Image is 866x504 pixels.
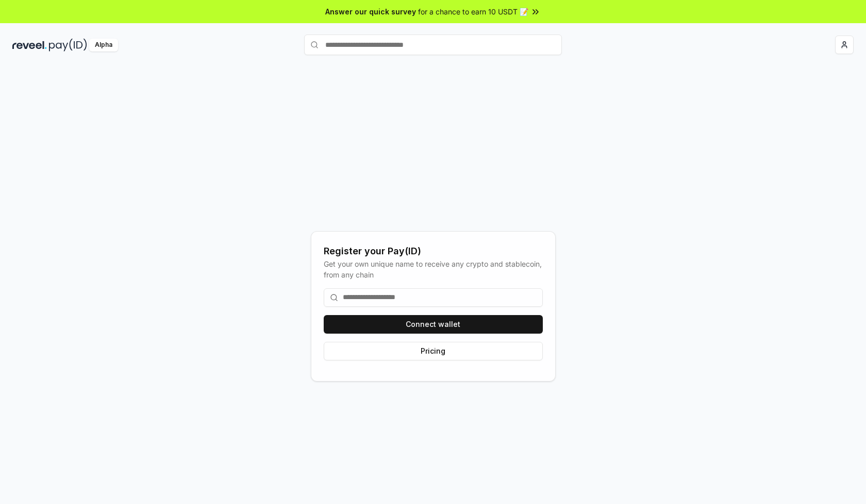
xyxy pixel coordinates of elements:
[324,342,543,360] button: Pricing
[89,39,118,51] div: Alpha
[418,6,528,17] span: for a chance to earn 10 USDT 📝
[49,39,87,51] img: pay_id
[324,258,543,280] div: Get your own unique name to receive any crypto and stablecoin, from any chain
[324,315,543,334] button: Connect wallet
[325,6,416,17] span: Answer our quick survey
[12,39,47,51] img: reveel_dark
[324,244,543,258] div: Register your Pay(ID)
